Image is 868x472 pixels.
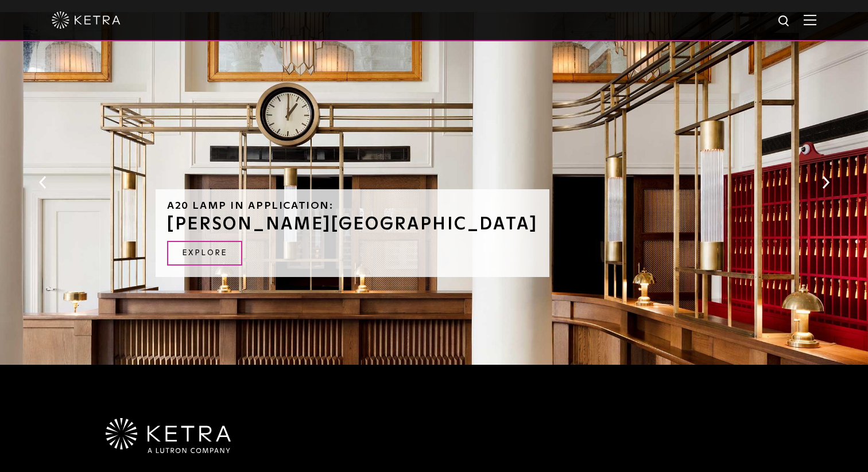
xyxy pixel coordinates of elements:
h3: [PERSON_NAME][GEOGRAPHIC_DATA] [167,216,538,233]
button: Previous [37,175,48,190]
a: Explore [167,241,242,266]
img: search icon [777,14,792,29]
img: Hamburger%20Nav.svg [804,14,816,25]
h6: A20 Lamp in Application: [167,201,538,211]
button: Next [820,175,831,190]
img: ketra-logo-2019-white [52,11,121,29]
img: Ketra-aLutronCo_White_RGB [106,418,231,454]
